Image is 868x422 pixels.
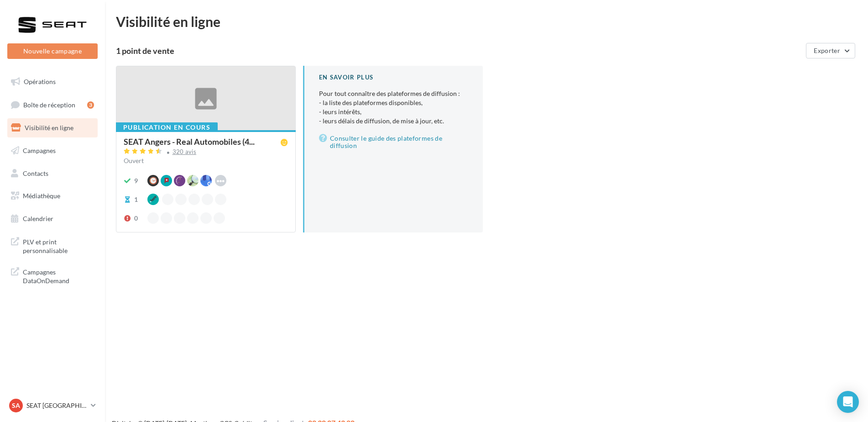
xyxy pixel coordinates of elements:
[5,209,99,228] a: Calendrier
[7,397,98,414] a: SA SEAT [GEOGRAPHIC_DATA]
[124,147,288,158] a: 320 avis
[837,391,859,413] div: Open Intercom Messenger
[87,101,94,109] div: 3
[24,78,56,85] span: Opérations
[5,262,99,289] a: Campagnes DataOnDemand
[23,147,56,154] span: Campagnes
[5,72,99,91] a: Opérations
[5,141,99,160] a: Campagnes
[23,215,53,222] span: Calendrier
[23,169,48,177] span: Contacts
[319,73,468,82] div: En savoir plus
[5,232,99,259] a: PLV et print personnalisable
[124,157,144,164] span: Ouvert
[7,43,98,59] button: Nouvelle campagne
[116,122,218,132] div: Publication en cours
[319,116,468,126] li: - leurs délais de diffusion, de mise à jour, etc.
[319,98,468,107] li: - la liste des plateformes disponibles,
[5,186,99,206] a: Médiathèque
[814,47,840,54] span: Exporter
[25,124,73,132] span: Visibilité en ligne
[116,47,802,55] div: 1 point de vente
[806,43,855,58] button: Exporter
[134,214,138,223] div: 0
[319,89,468,126] p: Pour tout connaître des plateformes de diffusion :
[23,266,94,285] span: Campagnes DataOnDemand
[116,15,857,28] div: Visibilité en ligne
[134,195,138,204] div: 1
[23,236,94,255] span: PLV et print personnalisable
[319,107,468,116] li: - leurs intérêts,
[134,176,138,185] div: 9
[12,401,20,410] span: SA
[319,133,468,151] a: Consulter le guide des plateformes de diffusion
[124,137,255,146] span: SEAT Angers - Real Automobiles (4...
[26,401,87,410] p: SEAT [GEOGRAPHIC_DATA]
[23,192,60,200] span: Médiathèque
[5,164,99,183] a: Contacts
[23,100,75,108] span: Boîte de réception
[5,118,99,137] a: Visibilité en ligne
[5,95,99,115] a: Boîte de réception3
[173,149,197,155] div: 320 avis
